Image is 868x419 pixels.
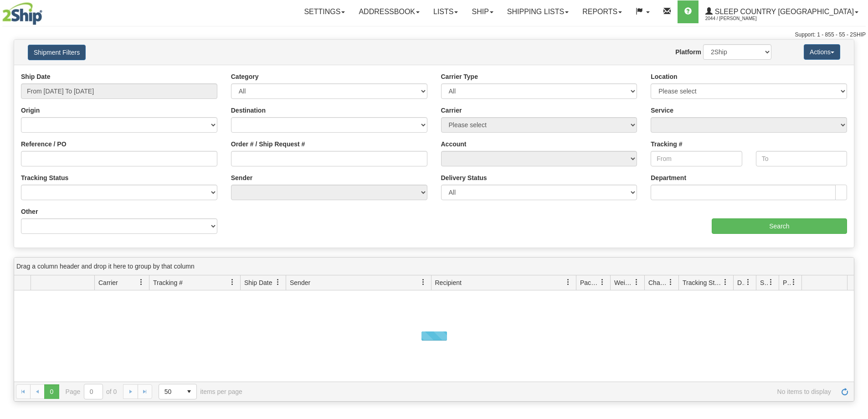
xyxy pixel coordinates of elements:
[614,278,633,287] span: Weight
[441,106,462,115] label: Carrier
[44,384,59,399] span: Page 0
[580,278,599,287] span: Packages
[595,274,610,290] a: Packages filter column settings
[159,384,197,399] span: Page sizes drop down
[28,45,86,60] button: Shipment Filters
[663,274,678,290] a: Charge filter column settings
[756,151,847,166] input: To
[737,278,745,287] span: Delivery Status
[760,278,768,287] span: Shipment Issues
[21,140,67,149] label: Reference / PO
[786,274,801,290] a: Pickup Status filter column settings
[297,0,352,23] a: Settings
[225,274,240,290] a: Tracking # filter column settings
[763,274,779,290] a: Shipment Issues filter column settings
[651,151,742,166] input: From
[675,47,701,57] label: Platform
[231,140,305,149] label: Order # / Ship Request #
[231,106,266,115] label: Destination
[712,218,847,234] input: Search
[441,173,487,182] label: Delivery Status
[500,0,575,23] a: Shipping lists
[718,274,733,290] a: Tracking Status filter column settings
[2,2,42,25] img: logo2044.jpg
[560,274,576,290] a: Recipient filter column settings
[153,278,183,287] span: Tracking #
[648,278,668,287] span: Charge
[21,72,51,81] label: Ship Date
[651,72,677,81] label: Location
[270,274,286,290] a: Ship Date filter column settings
[740,274,756,290] a: Delivery Status filter column settings
[21,106,40,115] label: Origin
[651,106,673,115] label: Service
[66,384,117,399] span: Page of 0
[699,0,865,23] a: Sleep Country [GEOGRAPHIC_DATA] 2044 / [PERSON_NAME]
[465,0,500,23] a: Ship
[244,278,272,287] span: Ship Date
[231,72,259,81] label: Category
[416,274,431,290] a: Sender filter column settings
[231,173,252,182] label: Sender
[783,278,791,287] span: Pickup Status
[629,274,644,290] a: Weight filter column settings
[182,384,196,399] span: select
[683,278,722,287] span: Tracking Status
[164,387,176,396] span: 50
[290,278,310,287] span: Sender
[713,8,854,16] span: Sleep Country [GEOGRAPHIC_DATA]
[21,207,38,216] label: Other
[255,388,831,395] span: No items to display
[352,0,426,23] a: Addressbook
[651,173,686,182] label: Department
[575,0,629,23] a: Reports
[435,278,462,287] span: Recipient
[705,14,774,23] span: 2044 / [PERSON_NAME]
[426,0,465,23] a: Lists
[98,278,118,287] span: Carrier
[804,44,840,60] button: Actions
[847,163,867,256] iframe: chat widget
[651,140,682,149] label: Tracking #
[2,31,866,39] div: Support: 1 - 855 - 55 - 2SHIP
[837,384,852,399] a: Refresh
[441,72,478,81] label: Carrier Type
[441,140,467,149] label: Account
[159,384,242,399] span: items per page
[21,173,68,182] label: Tracking Status
[14,258,854,275] div: grid grouping header
[134,274,149,290] a: Carrier filter column settings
